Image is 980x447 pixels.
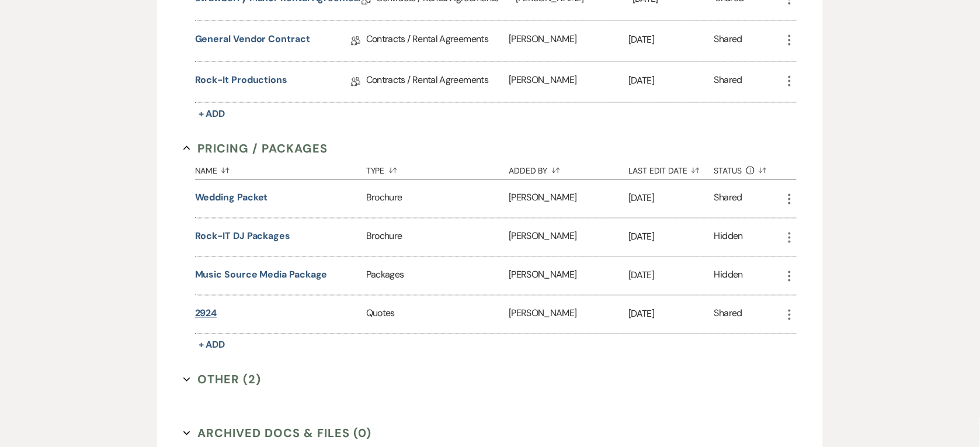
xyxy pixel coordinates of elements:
[366,180,509,218] div: Brochure
[183,140,328,157] button: Pricing / Packages
[509,296,628,334] div: [PERSON_NAME]
[366,257,509,295] div: Packages
[366,62,509,102] div: Contracts / Rental Agreements
[199,108,225,120] span: + Add
[195,157,366,179] button: Name
[628,307,714,322] p: [DATE]
[366,157,509,179] button: Type
[628,268,714,283] p: [DATE]
[366,21,509,61] div: Contracts / Rental Agreements
[195,106,229,122] button: + Add
[509,219,628,257] div: [PERSON_NAME]
[195,307,217,321] button: 2924
[195,191,268,205] button: Wedding packet
[628,230,714,245] p: [DATE]
[714,32,742,50] div: Shared
[509,257,628,295] div: [PERSON_NAME]
[366,296,509,334] div: Quotes
[199,339,225,351] span: + Add
[195,32,310,50] a: General Vendor Contract
[628,157,714,179] button: Last Edit Date
[714,230,743,245] div: Hidden
[714,191,742,207] div: Shared
[195,268,328,282] button: Music Source Media Package
[195,337,229,354] button: + Add
[509,157,628,179] button: Added By
[628,191,714,206] p: [DATE]
[509,62,628,102] div: [PERSON_NAME]
[183,371,262,389] button: Other (2)
[714,157,783,179] button: Status
[509,21,628,61] div: [PERSON_NAME]
[509,180,628,218] div: [PERSON_NAME]
[714,307,742,323] div: Shared
[628,32,714,47] p: [DATE]
[195,73,287,91] a: Rock-It Productions
[628,73,714,88] p: [DATE]
[366,219,509,257] div: Brochure
[195,230,290,244] button: Rock-IT DJ Packages
[183,425,372,442] button: Archived Docs & Files (0)
[714,73,742,91] div: Shared
[714,167,742,175] span: Status
[714,268,743,284] div: Hidden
